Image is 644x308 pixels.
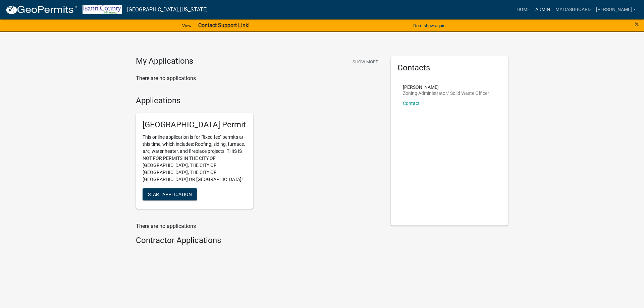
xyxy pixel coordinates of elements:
span: × [635,19,639,29]
span: Start Application [148,192,192,197]
button: Close [635,20,639,28]
h4: My Applications [136,56,193,66]
p: Zoning Administrator/ Solid Waste Officer [403,91,489,96]
a: My Dashboard [553,3,593,16]
button: Show More [350,56,381,67]
h5: [GEOGRAPHIC_DATA] Permit [143,120,247,130]
wm-workflow-list-section: Applications [136,96,381,214]
h4: Contractor Applications [136,236,381,245]
a: Contact [403,101,420,106]
a: Admin [533,3,553,16]
a: [PERSON_NAME] [593,3,639,16]
h5: Contacts [397,63,501,73]
img: Isanti County, Minnesota [83,5,122,14]
button: Don't show again [411,20,448,31]
a: View [179,20,194,31]
wm-workflow-list-section: Contractor Applications [136,236,381,248]
p: There are no applications [136,222,381,230]
p: This online application is for "fixed fee" permits at this time, which includes: Roofing, siding,... [143,134,247,183]
strong: Contact Support Link! [198,22,250,28]
h4: Applications [136,96,381,106]
button: Start Application [143,188,197,200]
a: [GEOGRAPHIC_DATA], [US_STATE] [127,4,208,15]
p: [PERSON_NAME] [403,85,489,89]
p: There are no applications [136,74,381,82]
a: Home [514,3,533,16]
